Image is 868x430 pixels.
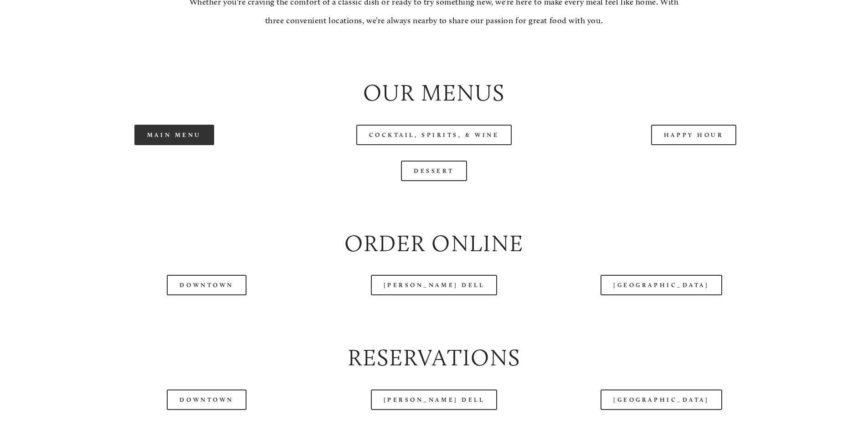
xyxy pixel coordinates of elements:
h2: Reservations [52,342,816,374]
a: Dessert [401,161,467,181]
h2: Our Menus [52,77,816,109]
a: Cocktail, Spirits, & Wine [356,125,512,145]
h2: Order Online [52,228,816,260]
a: [GEOGRAPHIC_DATA] [601,390,722,410]
a: [PERSON_NAME] Dell [371,275,498,295]
a: [GEOGRAPHIC_DATA] [601,275,722,295]
a: Downtown [167,390,246,410]
a: Downtown [167,275,246,295]
a: [PERSON_NAME] Dell [371,390,498,410]
a: Happy Hour [651,125,737,145]
a: Main Menu [134,125,214,145]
